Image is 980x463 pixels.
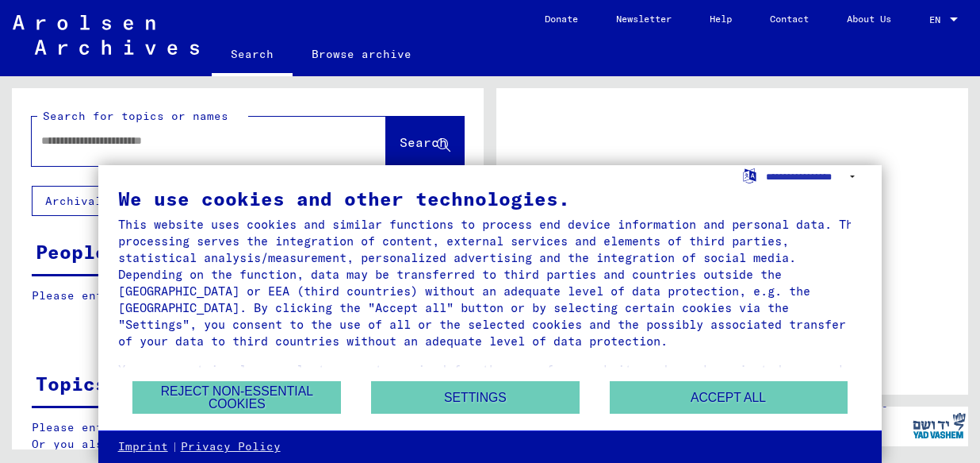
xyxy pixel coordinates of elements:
[118,189,863,208] div: We use cookies and other technologies.
[386,117,464,166] button: Search
[118,216,863,349] div: This website uses cookies and similar functions to process end device information and personal da...
[36,237,107,266] div: People
[400,134,447,150] span: Search
[610,381,848,414] button: Accept all
[32,186,200,216] button: Archival tree units
[36,369,107,398] div: Topics
[371,381,580,414] button: Settings
[909,406,969,446] img: yv_logo.png
[293,35,431,73] a: Browse archive
[43,109,228,123] mat-label: Search for topics or names
[32,287,463,304] p: Please enter a search term or set filters to get results.
[118,439,168,455] a: Imprint
[929,14,947,25] span: EN
[32,419,464,453] p: Please enter a search term or set filters to get results. Or you also can browse the manually.
[13,15,199,55] img: Arolsen_neg.svg
[132,381,341,414] button: Reject non-essential cookies
[181,439,281,455] a: Privacy Policy
[212,35,293,76] a: Search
